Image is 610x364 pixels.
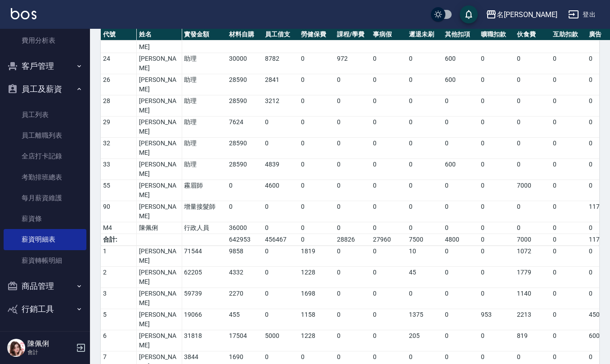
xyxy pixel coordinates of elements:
[407,138,443,159] td: 0
[407,29,443,40] th: 遲退未刷
[515,53,551,74] td: 0
[443,234,479,246] td: 4800
[479,267,515,288] td: 0
[371,53,407,74] td: 0
[227,95,263,117] td: 28590
[407,309,443,330] td: 1375
[551,330,587,351] td: 0
[299,53,335,74] td: 0
[4,229,86,250] a: 薪資明細表
[182,180,227,201] td: 霧眉師
[101,53,137,74] td: 24
[4,54,86,78] button: 客戶管理
[460,5,478,23] button: save
[4,146,86,166] a: 全店打卡記錄
[227,74,263,95] td: 28590
[137,309,182,330] td: [PERSON_NAME]
[371,222,407,234] td: 0
[101,180,137,201] td: 55
[407,180,443,201] td: 0
[4,297,86,321] button: 行銷工具
[335,234,371,246] td: 28826
[4,250,86,271] a: 薪資轉帳明細
[227,246,263,267] td: 9858
[443,222,479,234] td: 0
[137,95,182,117] td: [PERSON_NAME]
[182,222,227,234] td: 行政人員
[263,222,299,234] td: 0
[551,117,587,138] td: 0
[443,288,479,309] td: 0
[479,117,515,138] td: 0
[551,288,587,309] td: 0
[299,180,335,201] td: 0
[371,246,407,267] td: 0
[443,309,479,330] td: 0
[335,32,371,53] td: 0
[4,274,86,298] button: 商品管理
[263,246,299,267] td: 0
[443,53,479,74] td: 600
[299,246,335,267] td: 1819
[335,159,371,180] td: 0
[482,5,561,24] button: 名[PERSON_NAME]
[137,246,182,267] td: [PERSON_NAME]
[299,117,335,138] td: 0
[101,222,137,234] td: M4
[227,330,263,351] td: 17504
[182,330,227,351] td: 31818
[4,167,86,188] a: 考勤排班總表
[515,74,551,95] td: 0
[263,74,299,95] td: 2841
[371,74,407,95] td: 0
[182,74,227,95] td: 助理
[299,309,335,330] td: 1158
[263,159,299,180] td: 4839
[101,330,137,351] td: 6
[101,267,137,288] td: 2
[4,188,86,208] a: 每月薪資維護
[479,180,515,201] td: 0
[137,222,182,234] td: 陳佩俐
[515,222,551,234] td: 0
[335,288,371,309] td: 0
[137,288,182,309] td: [PERSON_NAME]
[407,159,443,180] td: 0
[407,288,443,309] td: 0
[551,32,587,53] td: 0
[407,53,443,74] td: 0
[407,222,443,234] td: 0
[227,267,263,288] td: 4332
[407,234,443,246] td: 7500
[551,159,587,180] td: 0
[371,201,407,222] td: 0
[371,288,407,309] td: 0
[551,138,587,159] td: 0
[479,288,515,309] td: 0
[479,159,515,180] td: 0
[443,267,479,288] td: 0
[371,138,407,159] td: 0
[551,53,587,74] td: 0
[182,267,227,288] td: 62205
[137,159,182,180] td: [PERSON_NAME]
[335,330,371,351] td: 0
[443,180,479,201] td: 0
[443,246,479,267] td: 0
[263,95,299,117] td: 3212
[137,138,182,159] td: [PERSON_NAME]
[515,32,551,53] td: 0
[479,32,515,53] td: 0
[479,201,515,222] td: 0
[371,95,407,117] td: 0
[371,180,407,201] td: 0
[479,53,515,74] td: 0
[182,159,227,180] td: 助理
[407,74,443,95] td: 0
[497,9,557,20] div: 名[PERSON_NAME]
[299,267,335,288] td: 1228
[335,180,371,201] td: 0
[263,117,299,138] td: 0
[335,117,371,138] td: 0
[299,74,335,95] td: 0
